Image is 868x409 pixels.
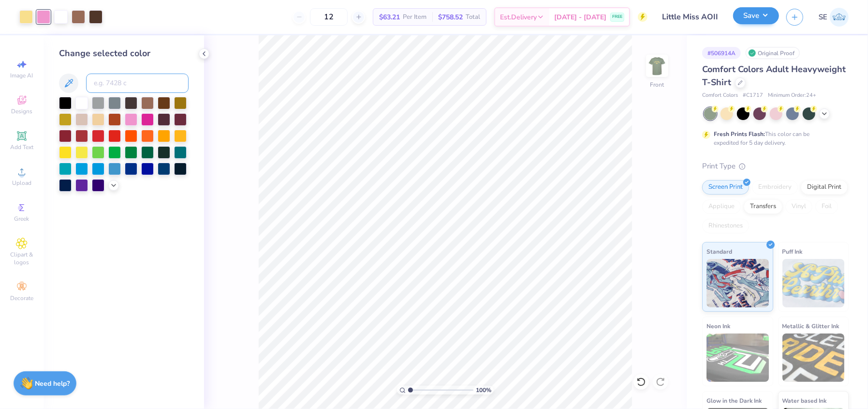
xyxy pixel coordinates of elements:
[35,379,70,388] strong: Need help?
[11,72,33,79] span: Image AI
[819,12,827,23] span: SE
[714,130,765,138] strong: Fresh Prints Flash:
[714,130,833,147] div: This color can be expedited for 5 day delivery.
[12,179,31,187] span: Upload
[782,321,839,331] span: Metallic & Glitter Ink
[782,395,827,406] span: Water based Ink
[782,259,845,307] img: Puff Ink
[706,321,730,331] span: Neon Ink
[10,143,33,151] span: Add Text
[743,91,763,100] span: # C1717
[746,47,800,59] div: Original Proof
[10,294,33,302] span: Decorate
[612,14,622,20] span: FREE
[655,7,726,27] input: Untitled Design
[801,180,848,195] div: Digital Print
[11,107,32,115] span: Designs
[815,199,838,214] div: Foil
[702,63,846,88] span: Comfort Colors Adult Heavyweight T-Shirt
[466,12,480,22] span: Total
[785,199,812,214] div: Vinyl
[15,215,29,223] span: Greek
[830,8,849,27] img: Shirley Evaleen B
[702,91,738,100] span: Comfort Colors
[5,251,39,266] span: Clipart & logos
[59,47,189,60] div: Change selected color
[706,395,762,406] span: Glow in the Dark Ink
[706,333,769,382] img: Neon Ink
[438,12,463,22] span: $758.52
[702,199,741,214] div: Applique
[706,259,769,307] img: Standard
[310,8,348,26] input: – –
[379,12,400,22] span: $63.21
[647,56,667,76] img: Front
[500,12,537,22] span: Est. Delivery
[476,386,491,394] span: 100 %
[733,7,779,24] button: Save
[744,199,782,214] div: Transfers
[768,91,816,100] span: Minimum Order: 24 +
[782,333,845,382] img: Metallic & Glitter Ink
[554,12,606,22] span: [DATE] - [DATE]
[702,161,849,172] div: Print Type
[752,180,798,195] div: Embroidery
[782,246,803,257] span: Puff Ink
[702,219,749,233] div: Rhinestones
[702,47,741,59] div: # 506914A
[650,80,664,89] div: Front
[86,74,189,93] input: e.g. 7428 c
[702,180,749,195] div: Screen Print
[819,8,849,27] a: SE
[706,246,732,257] span: Standard
[403,12,427,22] span: Per Item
